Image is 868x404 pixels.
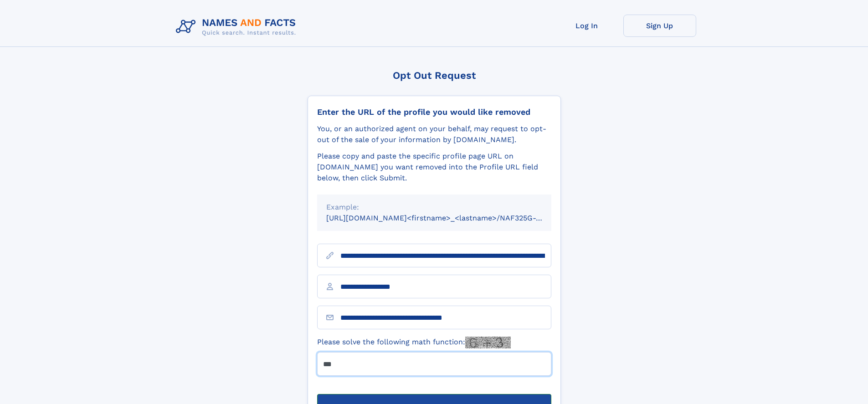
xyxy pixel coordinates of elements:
[623,15,696,37] a: Sign Up
[550,15,623,37] a: Log In
[308,70,561,81] div: Opt Out Request
[317,337,511,348] label: Please solve the following math function:
[172,15,303,39] img: Logo Names and Facts
[326,202,542,213] div: Example:
[317,151,551,184] div: Please copy and paste the specific profile page URL on [DOMAIN_NAME] you want removed into the Pr...
[317,107,551,117] div: Enter the URL of the profile you would like removed
[317,123,551,145] div: You, or an authorized agent on your behalf, may request to opt-out of the sale of your informatio...
[326,214,569,222] small: [URL][DOMAIN_NAME]<firstname>_<lastname>/NAF325G-xxxxxxxx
